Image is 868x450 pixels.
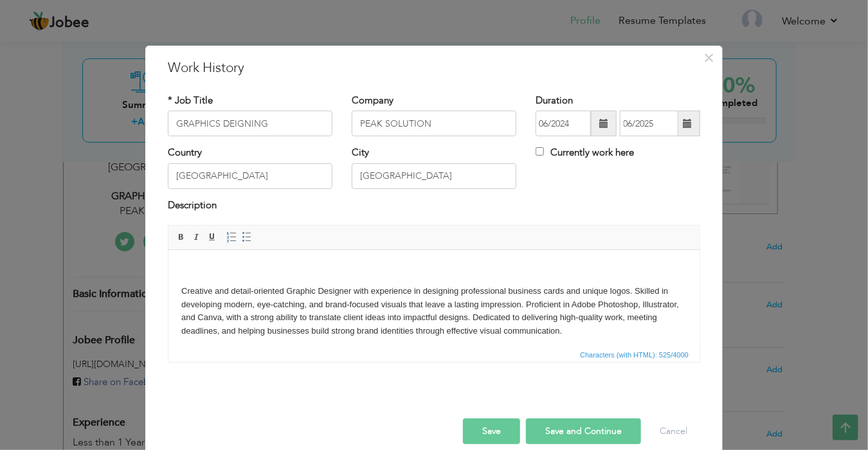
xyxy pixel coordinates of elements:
input: Present [620,111,678,136]
label: Country [168,146,202,159]
label: * Job Title [168,94,213,107]
h3: Work History [168,59,700,78]
label: Company [352,94,393,107]
a: Insert/Remove Bulleted List [240,230,254,244]
div: Statistics [577,349,692,361]
button: Save and Continue [526,419,641,444]
span: × [704,46,715,69]
a: Underline [205,230,219,244]
iframe: Rich Text Editor, workEditor [168,250,700,346]
input: Currently work here [536,147,544,156]
label: Description [168,199,217,212]
a: Italic [190,230,204,244]
label: City [352,146,369,159]
a: Bold [174,230,188,244]
button: Cancel [647,419,700,444]
label: Duration [536,94,573,107]
span: Characters (with HTML): 525/4000 [577,349,691,361]
input: From [536,111,591,136]
a: Insert/Remove Numbered List [224,230,239,244]
button: Close [699,48,719,68]
button: Save [463,419,520,444]
label: Currently work here [536,146,634,159]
